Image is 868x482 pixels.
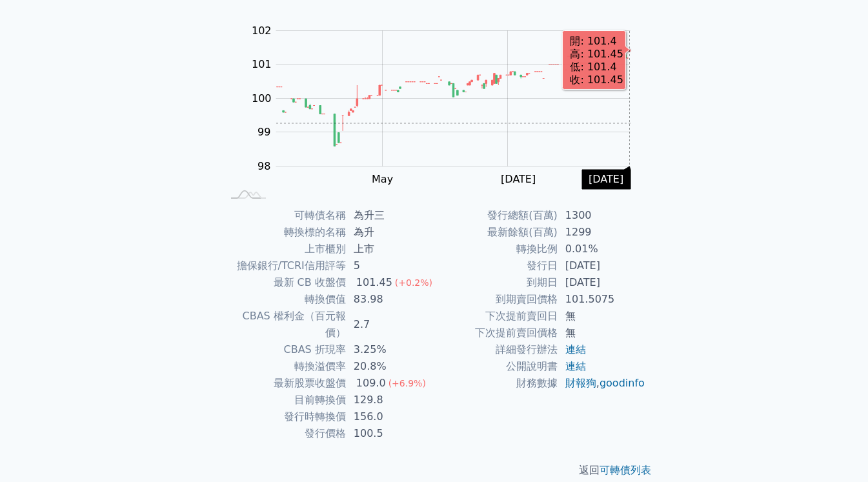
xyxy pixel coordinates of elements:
div: 聊天小工具 [803,420,868,482]
td: 5 [346,257,434,274]
td: 下次提前賣回價格 [434,325,558,341]
td: 發行時轉換價 [223,408,346,425]
td: 轉換溢價率 [223,358,346,375]
div: 101.45 [354,274,395,291]
td: 1299 [558,224,646,241]
td: 無 [558,308,646,325]
td: 到期日 [434,274,558,291]
td: 發行價格 [223,425,346,442]
td: 129.8 [346,392,434,408]
td: , [558,375,646,392]
tspan: 100 [252,92,272,105]
span: (+6.9%) [389,378,426,388]
g: Chart [237,25,650,185]
td: 最新股票收盤價 [223,375,346,392]
td: 擔保銀行/TCRI信用評等 [223,257,346,274]
td: 詳細發行辦法 [434,341,558,358]
td: [DATE] [558,257,646,274]
td: 為升 [346,224,434,241]
td: 公開說明書 [434,358,558,375]
td: 發行總額(百萬) [434,207,558,224]
td: 無 [558,325,646,341]
td: 到期賣回價格 [434,291,558,308]
td: 轉換價值 [223,291,346,308]
td: 3.25% [346,341,434,358]
tspan: 101 [252,58,272,70]
td: 2.7 [346,308,434,341]
tspan: 98 [257,160,270,172]
a: goodinfo [600,377,645,389]
tspan: [DATE] [501,173,536,185]
td: 可轉債名稱 [223,207,346,224]
td: 20.8% [346,358,434,375]
iframe: Chat Widget [803,420,868,482]
td: 1300 [558,207,646,224]
td: 83.98 [346,291,434,308]
td: 上市櫃別 [223,241,346,257]
td: 目前轉換價 [223,392,346,408]
span: (+0.2%) [395,277,432,288]
td: 轉換標的名稱 [223,224,346,241]
p: 返回 [207,463,661,478]
td: 100.5 [346,425,434,442]
td: 上市 [346,241,434,257]
tspan: 99 [257,126,270,138]
a: 財報狗 [565,377,596,389]
td: 最新餘額(百萬) [434,224,558,241]
tspan: May [372,173,393,185]
td: 財務數據 [434,375,558,392]
td: 轉換比例 [434,241,558,257]
a: 連結 [565,360,586,372]
td: CBAS 權利金（百元報價） [223,308,346,341]
td: 下次提前賣回日 [434,308,558,325]
td: 發行日 [434,257,558,274]
td: [DATE] [558,274,646,291]
a: 連結 [565,343,586,356]
td: 156.0 [346,408,434,425]
td: CBAS 折現率 [223,341,346,358]
tspan: 102 [252,25,272,37]
g: Series [276,50,630,146]
td: 為升三 [346,207,434,224]
td: 0.01% [558,241,646,257]
td: 最新 CB 收盤價 [223,274,346,291]
div: 109.0 [354,375,389,392]
a: 可轉債列表 [600,464,651,476]
td: 101.5075 [558,291,646,308]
